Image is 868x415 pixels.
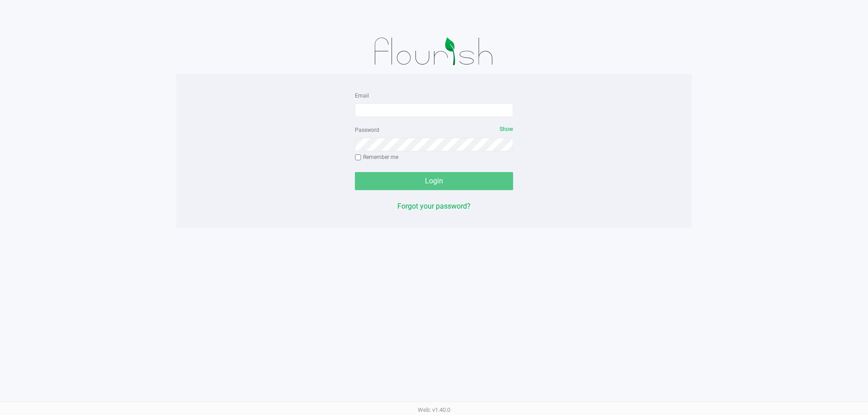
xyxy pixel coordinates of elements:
span: Web: v1.40.0 [418,406,450,413]
label: Email [355,92,369,100]
label: Password [355,126,379,134]
input: Remember me [355,154,361,161]
label: Remember me [355,153,398,161]
button: Forgot your password? [397,201,471,212]
span: Show [500,126,513,132]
